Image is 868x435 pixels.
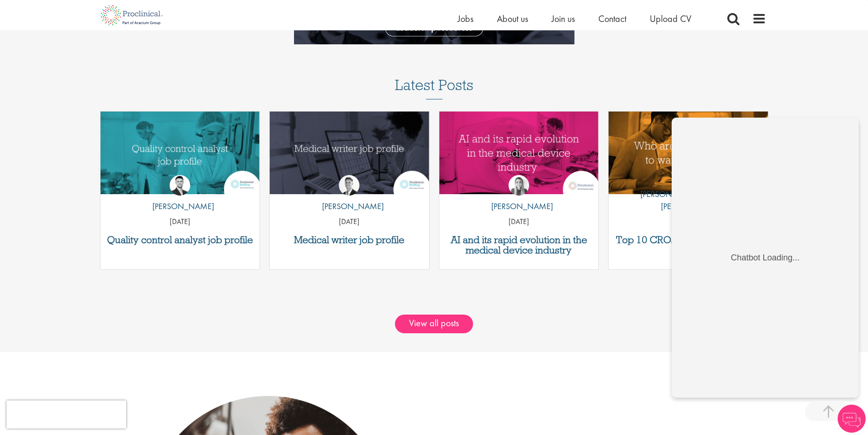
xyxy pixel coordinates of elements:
a: Link to a post [100,112,260,194]
a: Upload CV [650,13,691,25]
a: Link to a post [439,112,599,194]
p: [DATE] [439,217,599,227]
img: AI and Its Impact on the Medical Device Industry | Proclinical [439,112,599,194]
p: [PERSON_NAME] [315,200,384,212]
a: Quality control analyst job profile [105,235,255,245]
a: Hannah Burke [PERSON_NAME] [484,175,553,217]
p: [PERSON_NAME] [145,200,214,212]
p: [DATE] [609,217,768,227]
a: Jobs [458,13,473,25]
h3: Latest Posts [395,77,473,99]
a: Link to a post [609,112,768,194]
img: quality control analyst job profile [100,112,260,194]
a: View all posts [395,315,473,333]
a: Theodora Savlovschi - Wicks [PERSON_NAME] Savlovschi - [PERSON_NAME] [609,163,768,217]
p: [DATE] [100,217,260,227]
a: AI and its rapid evolution in the medical device industry [444,235,594,255]
p: [DATE] [270,217,429,227]
img: Top 10 CROs 2025 | Proclinical [609,112,768,194]
iframe: reCAPTCHA [7,400,126,428]
a: Join us [552,13,575,25]
a: Link to a post [270,112,429,194]
img: Joshua Godden [170,175,190,196]
p: [PERSON_NAME] [484,200,553,212]
a: About us [497,13,528,25]
img: George Watson [339,175,359,196]
a: Top 10 CROs to watch in [DATE] [613,235,763,245]
div: Chatbot Loading... [59,135,128,145]
a: George Watson [PERSON_NAME] [315,175,384,217]
a: Contact [598,13,626,25]
img: Chatbot [838,405,866,433]
a: Joshua Godden [PERSON_NAME] [145,175,214,217]
img: Hannah Burke [509,175,529,196]
p: [PERSON_NAME] Savlovschi - [PERSON_NAME] [609,188,768,212]
img: Medical writer job profile [270,112,429,194]
a: Medical writer job profile [274,235,424,245]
